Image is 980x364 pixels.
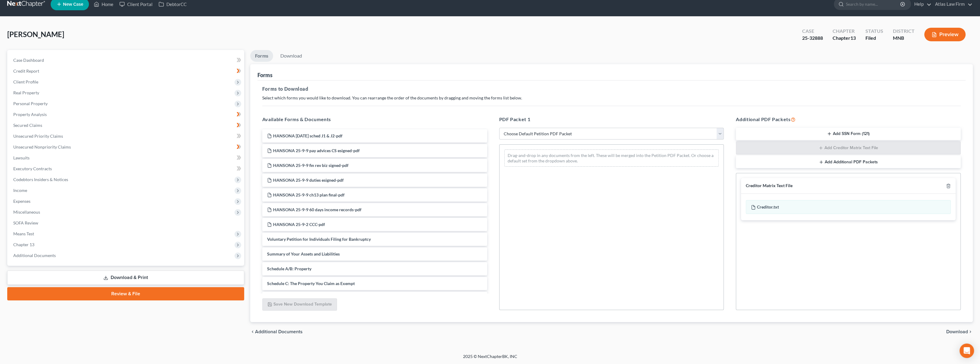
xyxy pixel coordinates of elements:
[13,220,38,225] span: SOFA Review
[946,329,968,334] span: Download
[802,35,823,42] div: 25-32888
[13,133,63,139] span: Unsecured Priority Claims
[7,271,244,285] a: Download & Print
[504,149,719,167] div: Drag-and-drop in any documents from the left. These will be merged into the Petition PDF Packet. ...
[924,28,966,41] button: Preview
[865,35,883,42] div: Filed
[8,109,244,120] a: Property Analysis
[13,144,71,149] span: Unsecured Nonpriority Claims
[968,329,973,334] i: chevron_right
[13,199,30,204] span: Expenses
[273,133,342,138] span: HANSONA [DATE] sched J1 & J2-pdf
[13,188,27,193] span: Income
[802,28,823,35] div: Case
[63,2,83,7] span: New Case
[13,58,44,63] span: Case Dashboard
[255,329,303,334] span: Additional Documents
[13,155,30,160] span: Lawsuits
[13,68,39,74] span: Credit Report
[250,329,303,334] a: chevron_left Additional Documents
[262,116,487,123] h5: Available Forms & Documents
[273,148,360,153] span: HANSONA 25-9-9 pay advices CS esigned-pdf
[13,112,47,117] span: Property Analysis
[273,177,344,183] span: HANSONA 25-9-9 duties esigned-pdf
[267,266,311,271] span: Schedule A/B: Property
[262,85,961,93] h5: Forms to Download
[13,242,34,247] span: Chapter 13
[273,207,361,212] span: HANSONA 25-9-9 60 days income records-pdf
[267,281,355,286] span: Schedule C: The Property You Claim as Exempt
[8,55,244,66] a: Case Dashboard
[893,35,915,42] div: MNB
[8,142,244,152] a: Unsecured Nonpriority Claims
[267,237,371,242] span: Voluntary Petition for Individuals Filing for Bankruptcy
[13,231,34,236] span: Means Test
[946,329,973,334] button: Download chevron_right
[833,28,856,35] div: Chapter
[499,116,724,123] h5: PDF Packet 1
[13,123,42,128] span: Secured Claims
[736,156,961,168] button: Add Additional PDF Packets
[736,141,961,155] button: Add Creditor Matrix Text File
[262,95,961,101] p: Select which forms you would like to download. You can rearrange the order of the documents by dr...
[273,222,325,227] span: HANSONA 25-9-2 CCC-pdf
[13,101,48,106] span: Personal Property
[13,253,56,258] span: Additional Documents
[267,251,340,256] span: Summary of Your Assets and Liabilities
[7,287,244,300] a: Review & File
[250,329,255,334] i: chevron_left
[262,298,337,311] button: Save New Download Template
[8,66,244,77] a: Credit Report
[7,30,64,39] span: [PERSON_NAME]
[8,163,244,174] a: Executory Contracts
[8,152,244,163] a: Lawsuits
[8,120,244,131] a: Secured Claims
[13,166,52,171] span: Executory Contracts
[736,116,961,123] h5: Additional PDF Packets
[276,50,307,62] a: Download
[746,200,951,214] div: Creditor.txt
[13,90,39,95] span: Real Property
[13,209,40,215] span: Miscellaneous
[833,35,856,42] div: Chapter
[960,344,974,358] div: Open Intercom Messenger
[13,177,68,182] span: Codebtors Insiders & Notices
[13,79,38,84] span: Client Profile
[850,35,856,41] span: 13
[746,183,793,189] div: Creditor Matrix Text File
[273,163,348,168] span: HANSONA 25-9-9 fin rev biz signed-pdf
[893,28,915,35] div: District
[8,218,244,228] a: SOFA Review
[250,50,273,62] a: Forms
[273,192,345,197] span: HANSONA 25-9-9 ch13 plan final-pdf
[865,28,883,35] div: Status
[736,128,961,140] button: Add SSN Form (121)
[257,71,273,79] div: Forms
[8,131,244,142] a: Unsecured Priority Claims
